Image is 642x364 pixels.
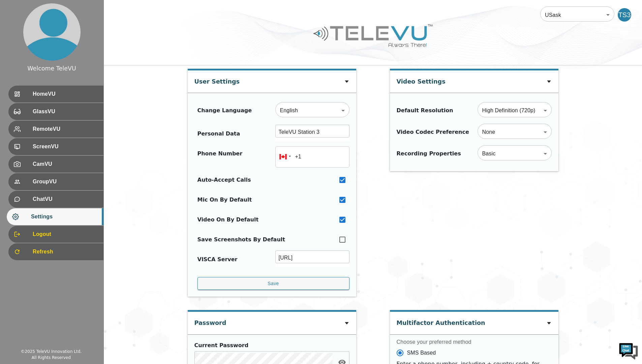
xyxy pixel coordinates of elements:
[275,101,349,120] div: English
[197,176,251,184] div: Auto-Accept Calls
[111,3,127,20] div: Minimize live chat window
[194,70,240,89] div: User Settings
[11,31,28,48] img: d_736959983_company_1615157101543_736959983
[194,312,226,331] div: Password
[397,70,446,89] div: Video Settings
[197,196,252,204] div: Mic On By Default
[33,178,98,186] span: GroupVU
[478,144,552,163] div: Basic
[8,138,103,155] div: ScreenVU
[7,208,103,225] div: Settings
[312,22,434,50] img: Logo
[8,121,103,138] div: RemoteVU
[478,123,552,142] div: None
[275,146,293,168] div: Canada: + 1
[8,86,103,102] div: HomeVU
[197,150,243,164] div: Phone Number
[33,195,98,203] span: ChatVU
[23,3,81,61] img: profile.png
[397,107,453,115] div: Default Resolution
[397,338,552,346] label: Choose your preferred method
[3,184,128,208] textarea: Type your message and hit 'Enter'
[194,341,346,350] div: Current Password
[407,349,436,357] span: SMS Based
[197,236,285,244] div: Save Screenshots By Default
[397,150,461,158] div: Recording Properties
[8,156,103,173] div: CamVU
[33,108,98,116] span: GlassVU
[33,160,98,168] span: CamVU
[197,277,349,290] button: Save
[618,8,631,22] div: TS3
[8,103,103,120] div: GlassVU
[32,355,71,361] div: All Rights Reserved
[31,213,98,221] span: Settings
[8,191,103,208] div: ChatVU
[197,130,240,138] div: Personal Data
[275,146,349,168] input: 1 (702) 123-4567
[8,243,103,260] div: Refresh
[21,348,82,355] div: © 2025 TeleVU Innovation Ltd.
[618,340,639,361] img: Chat Widget
[8,173,103,190] div: GroupVU
[8,226,103,243] div: Logout
[540,5,614,24] div: USask
[197,255,238,264] div: VISCA Server
[33,90,98,98] span: HomeVU
[397,128,469,136] div: Video Codec Preference
[33,230,98,238] span: Logout
[35,35,113,44] div: Chat with us now
[197,107,252,115] div: Change Language
[33,125,98,133] span: RemoteVU
[33,248,98,256] span: Refresh
[33,143,98,151] span: ScreenVU
[397,312,485,331] div: Multifactor Authentication
[197,216,259,224] div: Video On By Default
[27,64,76,73] div: Welcome TeleVU
[39,85,93,153] span: We're online!
[478,101,552,120] div: High Definition (720p)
